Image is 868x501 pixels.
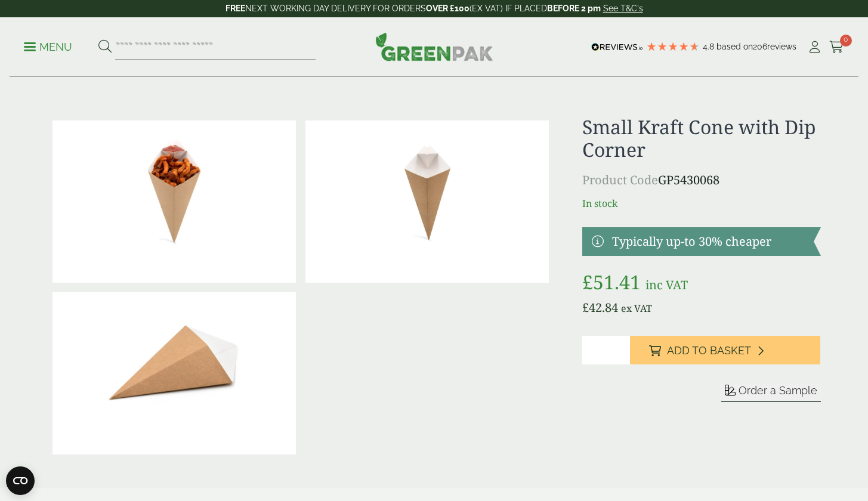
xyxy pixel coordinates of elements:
h1: Small Kraft Cone with Dip Corner [582,116,820,162]
span: £ [582,269,593,295]
span: Order a Sample [739,384,817,397]
button: Open CMP widget [6,466,35,495]
span: reviews [767,42,796,51]
div: 4.79 Stars [646,41,700,52]
a: 0 [829,38,844,56]
span: 206 [753,42,767,51]
img: Small Kraft Cone Closed [52,292,296,454]
span: ex VAT [621,302,652,315]
span: £ [582,299,589,316]
p: Menu [24,40,72,54]
img: Small Kraft Cone With Contents (Chips) Frontal [52,120,296,283]
bdi: 51.41 [582,269,641,295]
a: See T&C's [603,4,643,13]
i: Cart [829,41,844,53]
strong: FREE [226,4,245,13]
p: GP5430068 [582,171,820,189]
span: 4.8 [703,42,716,51]
span: inc VAT [645,277,688,293]
bdi: 42.84 [582,299,618,316]
span: 0 [840,35,852,47]
strong: BEFORE 2 pm [547,4,601,13]
span: Based on [716,42,753,51]
strong: OVER £100 [426,4,469,13]
p: In stock [582,196,820,211]
span: Product Code [582,172,658,188]
a: Menu [24,40,72,52]
span: Add to Basket [667,344,751,357]
i: My Account [807,41,822,53]
img: GreenPak Supplies [375,32,493,61]
button: Add to Basket [630,336,820,364]
button: Order a Sample [721,384,821,402]
img: Small Kraft Cone No Contents Frontal [305,120,549,283]
img: REVIEWS.io [591,43,643,51]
